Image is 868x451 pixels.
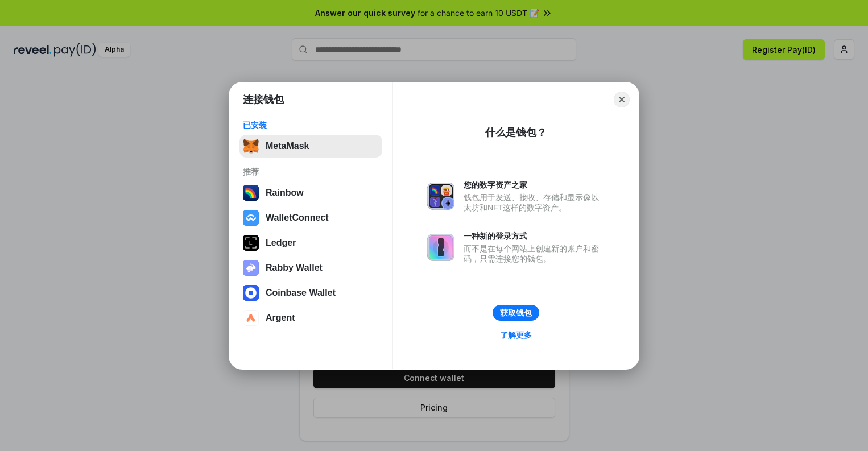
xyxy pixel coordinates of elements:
img: svg+xml,%3Csvg%20width%3D%2228%22%20height%3D%2228%22%20viewBox%3D%220%200%2028%2028%22%20fill%3D... [243,310,259,326]
div: 什么是钱包？ [485,126,547,139]
button: Rabby Wallet [239,256,382,279]
img: svg+xml,%3Csvg%20fill%3D%22none%22%20height%3D%2233%22%20viewBox%3D%220%200%2035%2033%22%20width%... [243,138,259,154]
div: MetaMask [266,141,309,151]
div: 钱包用于发送、接收、存储和显示像以太坊和NFT这样的数字资产。 [464,192,605,213]
h1: 连接钱包 [243,93,284,106]
img: svg+xml,%3Csvg%20xmlns%3D%22http%3A%2F%2Fwww.w3.org%2F2000%2Fsvg%22%20width%3D%2228%22%20height%3... [243,235,259,251]
div: Ledger [266,238,296,248]
img: svg+xml,%3Csvg%20width%3D%2228%22%20height%3D%2228%22%20viewBox%3D%220%200%2028%2028%22%20fill%3D... [243,210,259,226]
a: 了解更多 [493,328,539,342]
div: 一种新的登录方式 [464,231,605,241]
img: svg+xml,%3Csvg%20width%3D%2228%22%20height%3D%2228%22%20viewBox%3D%220%200%2028%2028%22%20fill%3D... [243,285,259,301]
img: svg+xml,%3Csvg%20xmlns%3D%22http%3A%2F%2Fwww.w3.org%2F2000%2Fsvg%22%20fill%3D%22none%22%20viewBox... [243,260,259,276]
div: 您的数字资产之家 [464,180,605,190]
button: MetaMask [239,135,382,158]
div: Coinbase Wallet [266,288,336,298]
img: svg+xml,%3Csvg%20width%3D%22120%22%20height%3D%22120%22%20viewBox%3D%220%200%20120%20120%22%20fil... [243,185,259,201]
img: svg+xml,%3Csvg%20xmlns%3D%22http%3A%2F%2Fwww.w3.org%2F2000%2Fsvg%22%20fill%3D%22none%22%20viewBox... [427,234,454,261]
button: Coinbase Wallet [239,282,382,304]
div: Rabby Wallet [266,263,323,273]
div: 了解更多 [500,330,532,340]
button: WalletConnect [239,206,382,229]
div: 而不是在每个网站上创建新的账户和密码，只需连接您的钱包。 [464,243,605,264]
div: WalletConnect [266,213,329,223]
button: 获取钱包 [493,305,539,321]
div: 推荐 [243,167,379,177]
div: Rainbow [266,188,304,198]
div: Argent [266,313,295,323]
div: 获取钱包 [500,308,532,318]
button: Close [614,92,630,107]
img: svg+xml,%3Csvg%20xmlns%3D%22http%3A%2F%2Fwww.w3.org%2F2000%2Fsvg%22%20fill%3D%22none%22%20viewBox... [427,183,454,210]
button: Rainbow [239,181,382,204]
button: Argent [239,307,382,329]
button: Ledger [239,231,382,254]
div: 已安装 [243,120,379,130]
